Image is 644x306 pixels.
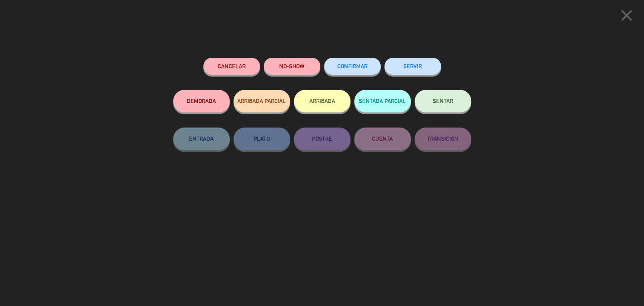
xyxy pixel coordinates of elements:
[433,98,453,104] span: SENTAR
[415,90,471,112] button: SENTAR
[234,90,290,112] button: ARRIBADA PARCIAL
[237,98,286,104] span: ARRIBADA PARCIAL
[294,90,350,112] button: ARRIBADA
[615,6,638,28] button: close
[234,128,290,150] button: PLATO
[354,90,411,112] button: SENTADA PARCIAL
[203,58,260,75] button: Cancelar
[617,6,636,25] i: close
[173,128,230,150] button: ENTRADA
[415,128,471,150] button: TRANSICIÓN
[354,128,411,150] button: CUENTA
[173,90,230,112] button: DEMORADA
[264,58,320,75] button: NO-SHOW
[384,58,441,75] button: SERVIR
[324,58,381,75] button: CONFIRMAR
[294,128,350,150] button: POSTRE
[337,63,367,69] span: CONFIRMAR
